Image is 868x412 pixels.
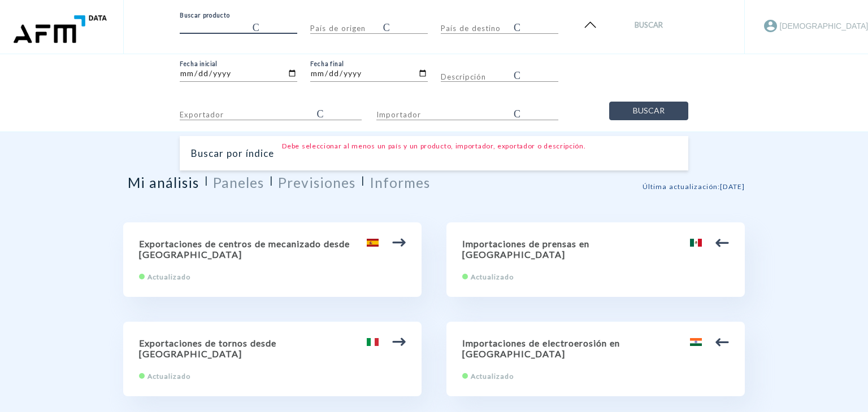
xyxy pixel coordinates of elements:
[462,338,620,359] font: Importaciones de electroerosión en [GEOGRAPHIC_DATA]
[471,372,514,380] font: Actualizado
[462,238,589,260] font: Importaciones de prensas en [GEOGRAPHIC_DATA]
[128,174,199,191] font: Mi análisis
[718,182,720,191] font: :
[416,16,428,35] button: entrada clara
[764,20,777,32] img: Icono de cuenta
[180,60,217,67] font: Fecha inicial
[392,236,406,249] img: arrow.svg
[213,174,264,191] font: Paneles
[147,372,190,380] font: Actualizado
[205,174,209,186] font: |
[547,16,558,35] button: entrada clara
[609,16,688,34] button: Buscar
[9,14,109,45] img: enantio
[720,182,745,191] font: [DATE]
[547,103,558,122] button: entrada clara
[147,273,190,281] font: Actualizado
[317,107,395,117] font: Cancelar
[471,273,514,281] font: Actualizado
[370,174,430,191] font: Informes
[715,236,729,249] img: arrow.svg
[278,174,355,191] font: Previsiones
[350,103,362,122] button: entrada clara
[392,335,406,349] img: arrow.svg
[609,102,688,120] button: Buscar
[282,142,585,150] font: Debe seleccionar al menos un país y un producto, importador, exportador o descripción.
[514,107,592,117] font: Cancelar
[383,21,461,31] font: Cancelar
[547,65,558,84] button: entrada clara
[581,17,600,34] img: filtro abierto
[635,20,663,29] font: Buscar
[139,338,276,359] font: Exportaciones de tornos desde [GEOGRAPHIC_DATA]
[361,174,365,186] font: |
[253,21,331,31] font: Cancelar
[310,60,344,67] font: Fecha final
[514,21,592,31] font: Cancelar
[286,16,297,35] button: entrada clara
[633,106,665,115] font: Buscar
[180,11,231,19] font: Buscar producto
[270,174,274,186] font: |
[643,182,718,191] font: Última actualización
[514,69,592,79] font: Cancelar
[139,238,350,260] font: Exportaciones de centros de mecanizado desde [GEOGRAPHIC_DATA]
[191,147,274,159] font: Buscar por índice
[715,335,729,349] img: arrow.svg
